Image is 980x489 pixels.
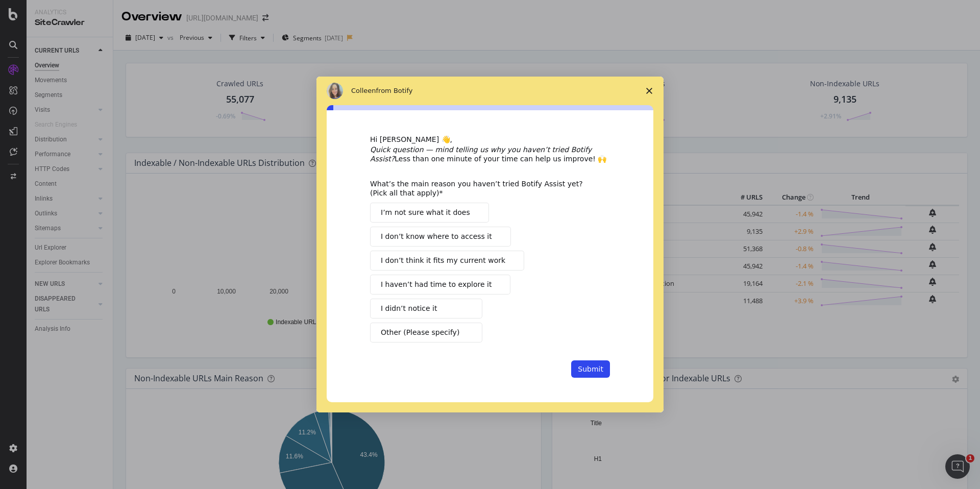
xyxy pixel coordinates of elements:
button: Submit [571,360,610,378]
span: Colleen [351,87,376,94]
button: I don’t know where to access it [370,227,511,247]
span: Close survey [635,77,664,105]
button: Other (Please specify) [370,323,482,343]
span: I haven’t had time to explore it [381,279,492,290]
span: I didn’t notice it [381,303,437,314]
span: I don’t know where to access it [381,231,492,242]
i: Quick question — mind telling us why you haven’t tried Botify Assist? [370,145,592,163]
span: I don’t think it fits my current work [381,255,505,266]
div: What’s the main reason you haven’t tried Botify Assist yet? (Pick all that apply) [370,179,595,198]
button: I didn’t notice it [370,299,482,319]
span: from Botify [376,87,413,94]
span: I’m not sure what it does [381,207,470,218]
div: Hi [PERSON_NAME] 👋, [370,135,610,145]
img: Profile image for Colleen [327,83,343,99]
div: Less than one minute of your time can help us improve! 🙌 [370,145,610,163]
button: I haven’t had time to explore it [370,275,510,295]
button: I don’t think it fits my current work [370,251,524,271]
span: Other (Please specify) [381,327,459,338]
button: I’m not sure what it does [370,203,489,223]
